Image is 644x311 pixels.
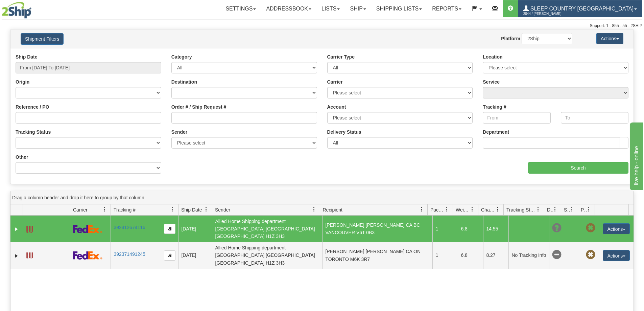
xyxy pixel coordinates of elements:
[323,206,342,213] span: Recipient
[483,112,550,124] input: From
[16,129,51,135] label: Tracking Status
[566,204,578,215] a: Shipment Issues filter column settings
[581,206,587,213] span: Pickup Status
[114,251,145,257] a: 392371491245
[586,250,595,260] span: Pickup Not Assigned
[416,204,427,215] a: Recipient filter column settings
[603,250,630,261] button: Actions
[167,204,178,215] a: Tracking # filter column settings
[529,6,634,12] span: Sleep Country [GEOGRAPHIC_DATA]
[456,206,470,213] span: Weight
[5,4,63,12] div: live help - online
[501,35,520,42] label: Platform
[322,216,432,242] td: [PERSON_NAME] [PERSON_NAME] CA BC VANCOUVER V6T 0B3
[523,10,574,17] span: 2044 / [PERSON_NAME]
[10,191,634,204] div: grid grouping header
[308,204,320,215] a: Sender filter column settings
[99,204,111,215] a: Carrier filter column settings
[467,204,478,215] a: Weight filter column settings
[16,104,49,110] label: Reference / PO
[327,79,343,85] label: Carrier
[171,53,192,60] label: Category
[21,33,64,45] button: Shipment Filters
[506,206,536,213] span: Tracking Status
[561,112,628,124] input: To
[586,223,595,233] span: Pickup Not Assigned
[212,242,322,268] td: Allied Home Shipping department [GEOGRAPHIC_DATA] [GEOGRAPHIC_DATA] [GEOGRAPHIC_DATA] H1Z 3H3
[547,206,553,213] span: Delivery Status
[518,0,642,17] a: Sleep Country [GEOGRAPHIC_DATA] 2044 / [PERSON_NAME]
[13,226,20,232] a: Expand
[171,104,226,110] label: Order # / Ship Request #
[492,204,503,215] a: Charge filter column settings
[458,216,483,242] td: 6.8
[508,242,549,268] td: No Tracking Info
[16,79,29,85] label: Origin
[212,216,322,242] td: Allied Home Shipping department [GEOGRAPHIC_DATA] [GEOGRAPHIC_DATA] [GEOGRAPHIC_DATA] H1Z 3H3
[73,206,88,213] span: Carrier
[483,216,508,242] td: 14.55
[73,225,102,233] img: 2 - FedEx Express®
[13,252,20,259] a: Expand
[16,53,38,60] label: Ship Date
[583,204,595,215] a: Pickup Status filter column settings
[178,242,212,268] td: [DATE]
[215,206,230,213] span: Sender
[164,250,175,261] button: Copy to clipboard
[552,250,562,260] span: No Tracking Info
[603,223,630,234] button: Actions
[432,216,458,242] td: 1
[26,223,33,234] a: Label
[171,129,187,135] label: Sender
[2,2,31,19] img: logo2044.jpg
[261,0,316,17] a: Addressbook
[483,129,509,135] label: Department
[181,206,202,213] span: Ship Date
[427,0,467,17] a: Reports
[322,242,432,268] td: [PERSON_NAME] [PERSON_NAME] CA ON TORONTO M6K 3R7
[316,0,345,17] a: Lists
[327,104,346,110] label: Account
[114,225,145,230] a: 392412674116
[371,0,427,17] a: Shipping lists
[564,206,570,213] span: Shipment Issues
[596,33,623,44] button: Actions
[628,121,643,190] iframe: chat widget
[26,249,33,260] a: Label
[171,79,197,85] label: Destination
[164,224,175,234] button: Copy to clipboard
[483,79,500,85] label: Service
[552,223,562,233] span: Unknown
[114,206,136,213] span: Tracking #
[549,204,561,215] a: Delivery Status filter column settings
[483,53,502,60] label: Location
[430,206,445,213] span: Packages
[220,0,261,17] a: Settings
[532,204,544,215] a: Tracking Status filter column settings
[73,251,102,260] img: 2 - FedEx Express®
[2,23,642,29] div: Support: 1 - 855 - 55 - 2SHIP
[483,242,508,268] td: 8.27
[481,206,495,213] span: Charge
[441,204,453,215] a: Packages filter column settings
[458,242,483,268] td: 6.8
[345,0,371,17] a: Ship
[327,129,361,135] label: Delivery Status
[327,53,355,60] label: Carrier Type
[528,162,628,174] input: Search
[178,216,212,242] td: [DATE]
[483,104,506,110] label: Tracking #
[432,242,458,268] td: 1
[200,204,212,215] a: Ship Date filter column settings
[16,154,28,160] label: Other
